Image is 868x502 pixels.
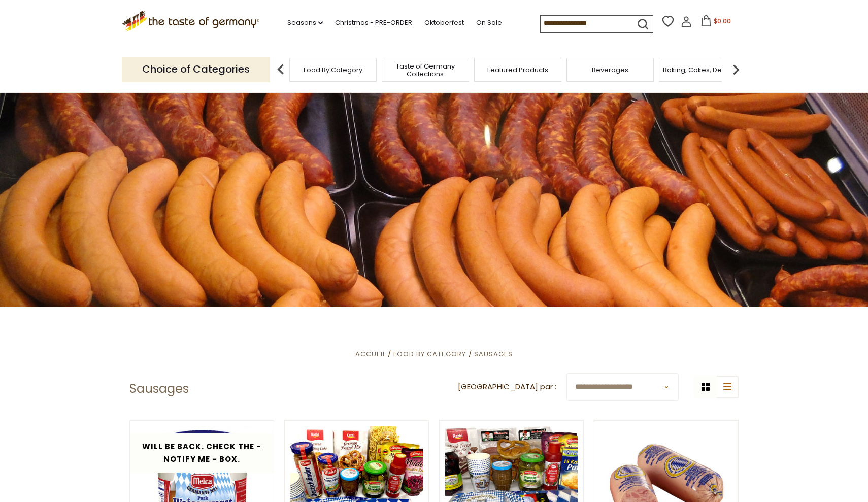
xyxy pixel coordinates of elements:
[487,66,548,74] a: Featured Products
[476,17,502,28] a: On Sale
[122,57,270,82] p: Choice of Categories
[726,59,746,80] img: next arrow
[129,381,189,396] h1: Sausages
[355,349,386,359] a: Accueil
[335,17,412,28] a: Christmas - PRE-ORDER
[271,59,291,80] img: previous arrow
[592,66,628,74] a: Beverages
[663,66,742,74] a: Baking, Cakes, Desserts
[714,17,731,25] span: $0.00
[694,15,737,30] button: $0.00
[287,17,323,28] a: Seasons
[385,62,466,78] a: Taste of Germany Collections
[458,381,556,393] label: [GEOGRAPHIC_DATA] par :
[304,66,362,74] a: Food By Category
[474,349,513,359] a: Sausages
[393,349,466,359] a: Food By Category
[424,17,464,28] a: Oktoberfest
